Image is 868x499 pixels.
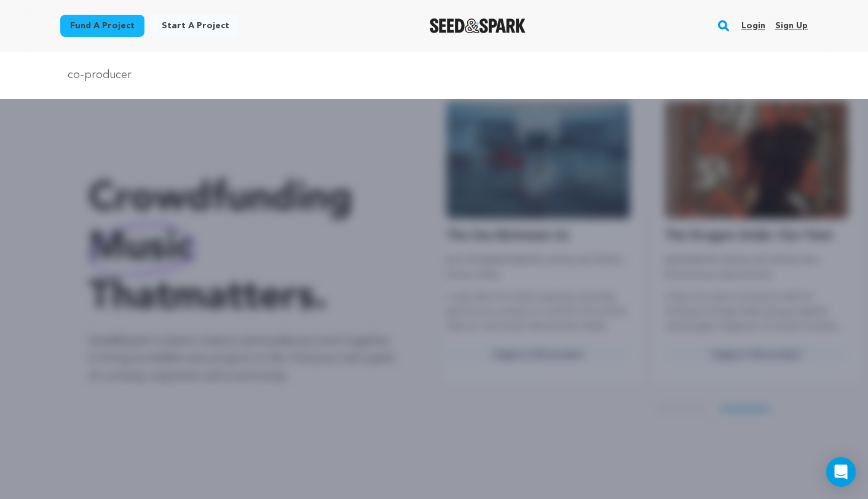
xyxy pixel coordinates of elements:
a: Start a project [152,15,239,37]
a: Login [741,16,765,36]
div: Open Intercom Messenger [826,457,856,487]
a: Seed&Spark Homepage [430,18,526,33]
a: Fund a project [60,15,144,37]
img: Seed&Spark Logo Dark Mode [430,18,526,33]
input: Search [60,66,808,84]
a: Sign up [775,16,808,36]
